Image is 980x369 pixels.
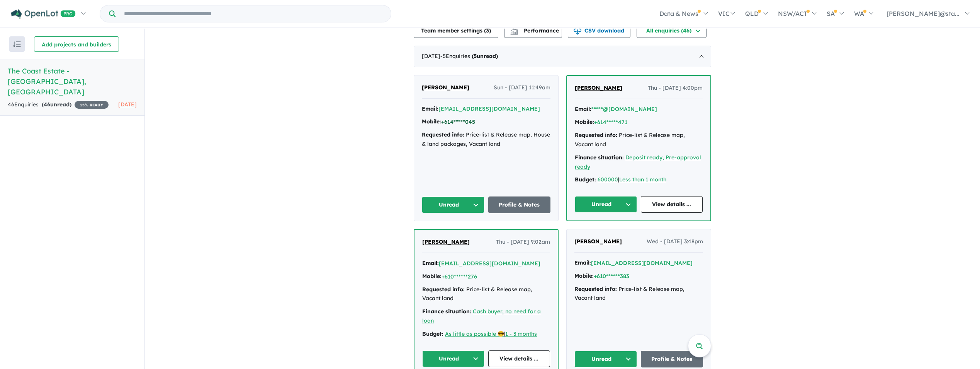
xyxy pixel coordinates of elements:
[422,285,550,304] div: Price-list & Release map, Vacant land
[34,36,119,52] button: Add projects and builders
[887,10,960,17] span: [PERSON_NAME]@sta...
[574,238,622,245] span: [PERSON_NAME]
[574,237,622,246] a: [PERSON_NAME]
[637,22,707,38] button: All enquiries (46)
[422,350,484,367] button: Unread
[445,330,504,337] a: As little as possible 😎
[439,260,540,268] button: [EMAIL_ADDRESS][DOMAIN_NAME]
[472,53,498,60] strong: ( unread)
[568,22,630,38] button: CSV download
[575,84,622,93] a: [PERSON_NAME]
[75,101,109,109] span: 15 % READY
[42,101,71,108] strong: ( unread)
[11,9,76,19] img: Openlot PRO Logo White
[422,130,550,149] div: Price-list & Release map, House & land packages, Vacant land
[488,196,551,213] a: Profile & Notes
[496,237,550,247] span: Thu - [DATE] 9:02am
[13,41,21,47] img: sort.svg
[422,196,484,213] button: Unread
[641,351,703,367] a: Profile & Notes
[504,22,562,38] button: Performance
[575,118,594,125] strong: Mobile:
[422,260,439,266] strong: Email:
[8,66,137,97] h5: The Coast Estate - [GEOGRAPHIC_DATA] , [GEOGRAPHIC_DATA]
[440,53,498,60] span: - 5 Enquir ies
[505,330,537,337] a: 1 - 3 months
[511,27,559,34] span: Performance
[574,285,703,303] div: Price-list & Release map, Vacant land
[591,259,693,267] button: [EMAIL_ADDRESS][DOMAIN_NAME]
[575,196,637,213] button: Unread
[574,285,617,292] strong: Requested info:
[422,330,443,337] strong: Budget:
[510,29,518,34] img: bar-chart.svg
[574,259,591,266] strong: Email:
[117,5,389,22] input: Try estate name, suburb, builder or developer
[574,272,594,279] strong: Mobile:
[422,238,470,245] span: [PERSON_NAME]
[44,101,50,108] span: 46
[619,176,666,183] a: Less than 1 month
[422,308,541,324] a: Cash buyer, no need for a loan
[438,105,540,113] button: [EMAIL_ADDRESS][DOMAIN_NAME]
[575,176,596,183] strong: Budget:
[118,101,137,108] span: [DATE]
[422,273,442,280] strong: Mobile:
[486,27,489,34] span: 3
[575,175,703,184] div: |
[641,196,703,213] a: View details ...
[414,46,711,67] div: [DATE]
[422,105,438,112] strong: Email:
[422,118,441,125] strong: Mobile:
[494,83,550,92] span: Sun - [DATE] 11:49am
[422,330,550,339] div: |
[574,351,637,367] button: Unread
[648,84,703,93] span: Thu - [DATE] 4:00pm
[422,308,471,315] strong: Finance situation:
[575,84,622,91] span: [PERSON_NAME]
[474,53,477,60] span: 5
[575,132,617,138] strong: Requested info:
[414,22,498,38] button: Team member settings (3)
[422,237,470,247] a: [PERSON_NAME]
[574,27,581,35] img: download icon
[488,350,550,367] a: View details ...
[575,131,703,149] div: Price-list & Release map, Vacant land
[575,154,701,170] a: Deposit ready, Pre-approval ready
[575,154,624,161] strong: Finance situation:
[422,286,465,293] strong: Requested info:
[422,131,464,138] strong: Requested info:
[422,83,469,92] a: [PERSON_NAME]
[575,106,591,113] strong: Email:
[422,84,469,91] span: [PERSON_NAME]
[598,176,618,183] a: 600000
[647,237,703,246] span: Wed - [DATE] 3:48pm
[8,100,109,109] div: 46 Enquir ies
